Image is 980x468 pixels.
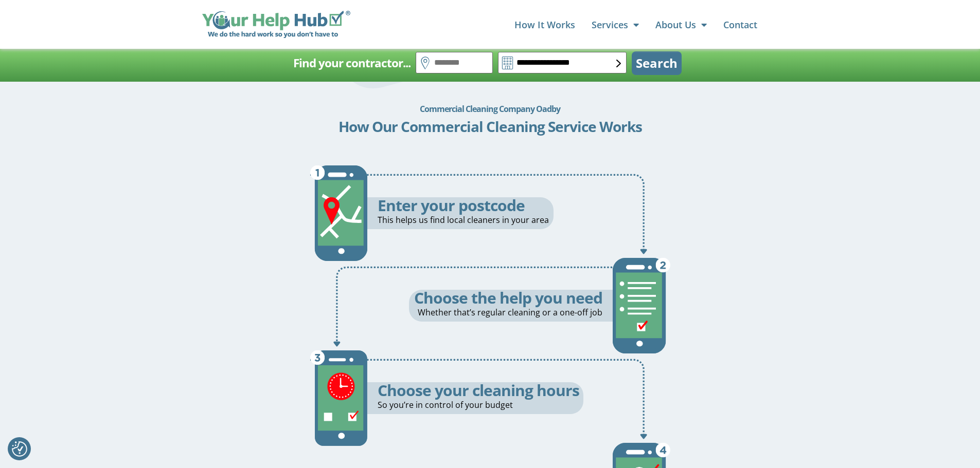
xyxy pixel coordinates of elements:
a: Services [592,14,639,35]
h2: Find your contractor... [293,53,411,73]
a: How It Works [514,14,575,35]
button: Consent Preferences [12,441,27,457]
h2: Commercial Cleaning Company Oadby [420,99,560,119]
img: Your Help Hub Wide Logo [202,11,351,39]
h5: Choose the help you need [409,290,602,306]
img: Revisit consent button [12,441,27,457]
p: This helps us find local cleaners in your area [378,213,554,227]
a: About Us [655,14,707,35]
button: Search [632,51,682,75]
h5: Enter your postcode [378,197,554,213]
nav: Menu [361,14,757,35]
img: Commercial Cleaning Oadby - How It Works Step 1 [310,149,368,277]
a: Contact [723,14,757,35]
p: Whether that’s regular cleaning or a one-off job [409,306,602,319]
p: So you’re in control of your budget [378,398,583,411]
h3: How Our Commercial Cleaning Service Works [338,119,642,134]
img: Commercial Cleaning Oadby - How It Works Step 3 [310,334,368,462]
img: Commercial Cleaning Oadby - How It Works Step 2 [613,241,670,370]
h5: Choose your cleaning hours [378,382,583,398]
img: select-box-form.svg [616,60,621,67]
